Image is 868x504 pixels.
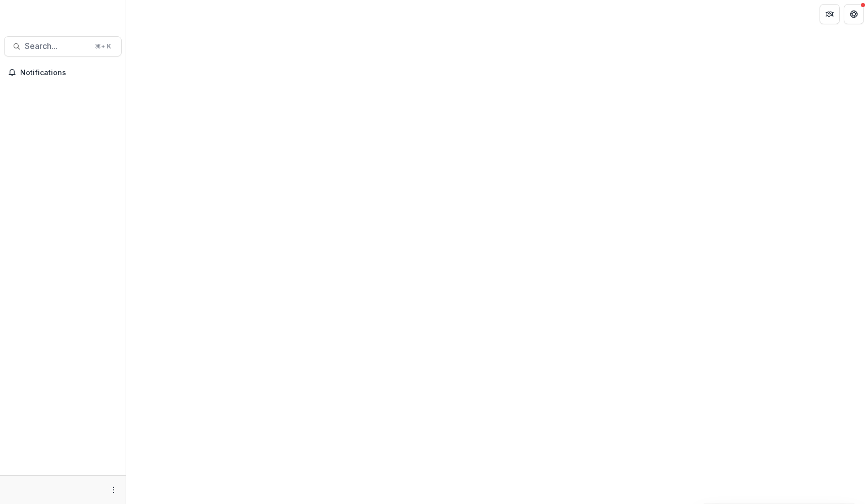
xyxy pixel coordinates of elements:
button: More [107,484,120,496]
button: Notifications [4,65,122,81]
button: Search... [4,36,122,57]
button: Get Help [844,4,864,24]
button: Partners [820,4,840,24]
span: Search... [25,41,89,51]
div: ⌘ + K [93,41,113,52]
span: Notifications [20,69,118,77]
nav: breadcrumb [130,7,173,21]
